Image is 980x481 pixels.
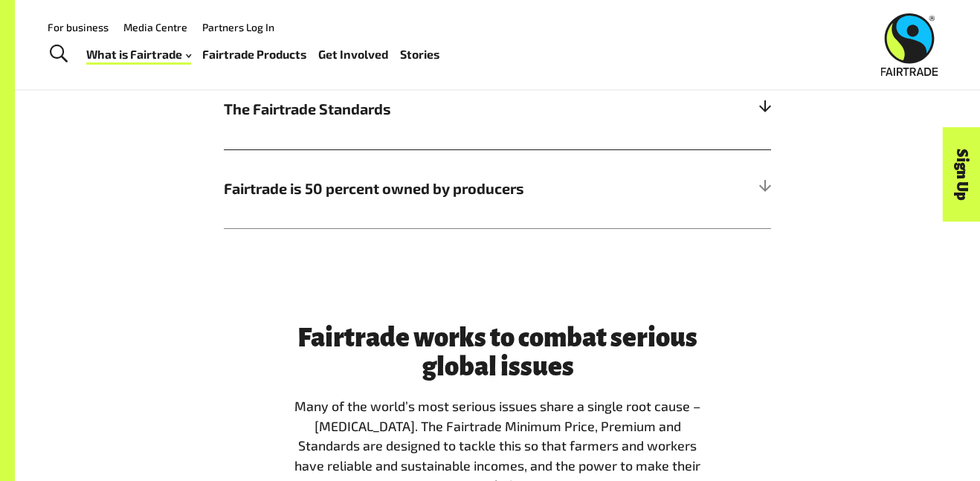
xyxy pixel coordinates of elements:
[294,324,700,381] h3: Fairtrade works to combat serious global issues
[40,36,77,73] a: Toggle Search
[123,21,187,33] a: Media Centre
[318,44,388,65] a: Get Involved
[48,21,109,33] a: For business
[224,98,634,120] span: The Fairtrade Standards
[881,13,938,76] img: Fairtrade Australia New Zealand logo
[400,44,439,65] a: Stories
[202,44,306,65] a: Fairtrade Products
[86,44,191,65] a: What is Fairtrade
[224,178,634,200] span: Fairtrade is 50 percent owned by producers
[202,21,274,33] a: Partners Log In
